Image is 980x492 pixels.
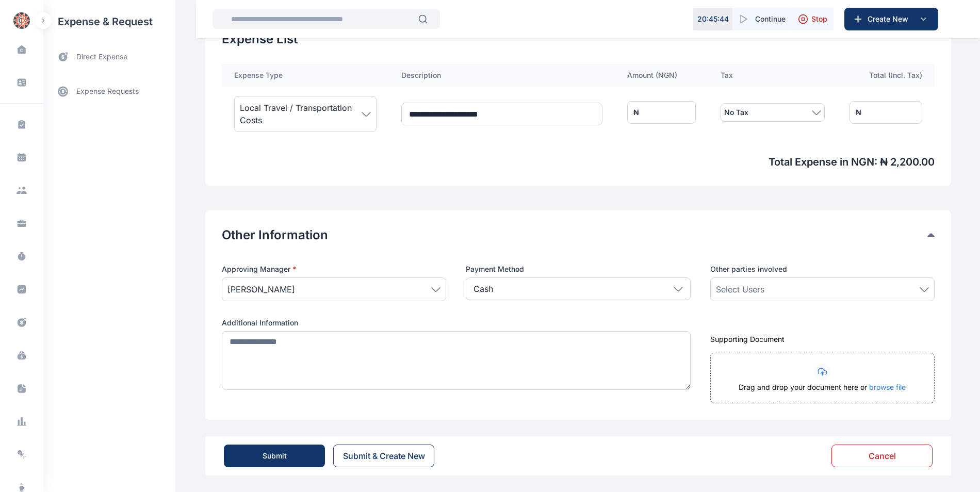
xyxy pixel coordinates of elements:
div: Submit [263,451,287,461]
button: Continue [732,8,792,30]
p: Cash [473,283,493,295]
button: Cancel [831,445,933,467]
span: direct expense [76,52,127,62]
button: Other Information [222,227,927,243]
label: Payment Method [466,264,690,274]
th: Description [389,64,615,87]
span: Local Travel / Transportation Costs [240,102,362,126]
th: Tax [708,64,837,87]
span: Continue [755,14,786,24]
div: Other Information [222,227,935,243]
div: Supporting Document [710,334,935,345]
th: Amount ( NGN ) [615,64,708,87]
span: Create New [863,14,917,24]
button: Submit [224,445,325,467]
th: Expense Type [222,64,389,87]
div: ₦ [633,107,639,118]
button: Submit & Create New [333,445,434,467]
span: Other parties involved [710,264,787,274]
span: [PERSON_NAME] [227,283,295,296]
p: 20 : 45 : 44 [697,14,729,24]
a: direct expense [43,43,175,71]
div: Drag and drop your document here or [711,382,934,403]
span: Approving Manager [222,264,296,274]
th: Total (Incl. Tax) [837,64,935,87]
a: expense requests [43,79,175,104]
div: ₦ [856,107,861,118]
label: Additional Information [222,318,691,328]
div: expense requests [43,71,175,104]
span: browse file [869,383,906,391]
span: Select Users [716,283,764,296]
span: Stop [811,14,827,24]
h2: Expense List [222,31,935,47]
span: No Tax [724,106,748,119]
button: Stop [792,8,834,30]
button: Create New [844,8,938,30]
span: Total Expense in NGN : ₦ 2,200.00 [222,155,935,169]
